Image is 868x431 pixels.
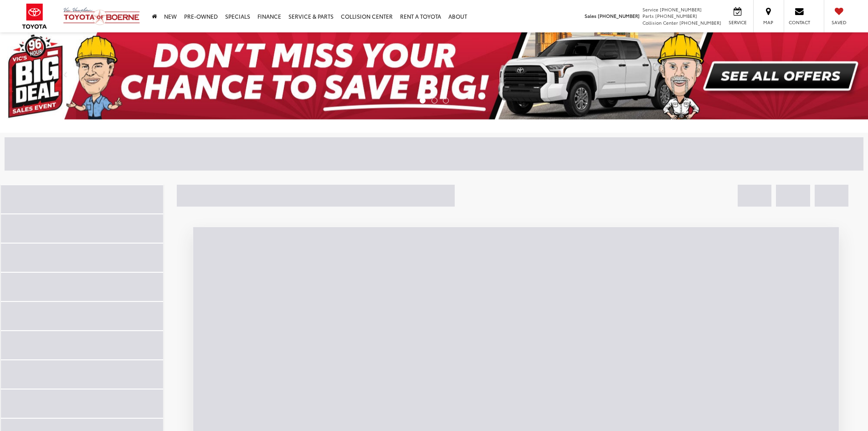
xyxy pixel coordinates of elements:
[829,19,849,26] span: Saved
[655,12,697,19] span: [PHONE_NUMBER]
[63,7,140,26] img: Vic Vaughan Toyota of Boerne
[642,6,658,13] span: Service
[789,19,810,26] span: Contact
[642,19,678,26] span: Collision Center
[758,19,778,26] span: Map
[585,12,596,19] span: Sales
[679,19,721,26] span: [PHONE_NUMBER]
[660,6,702,13] span: [PHONE_NUMBER]
[642,12,654,19] span: Parts
[727,19,748,26] span: Service
[598,12,640,19] span: [PHONE_NUMBER]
